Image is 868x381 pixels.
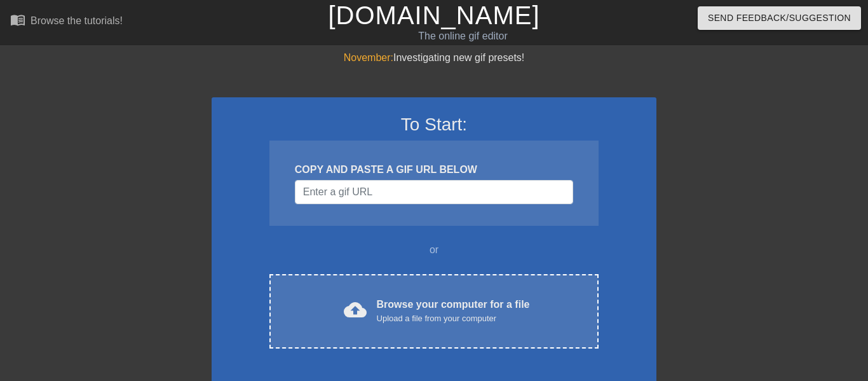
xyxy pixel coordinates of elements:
button: Send Feedback/Suggestion [698,6,861,30]
a: [DOMAIN_NAME] [328,1,539,29]
h3: To Start: [228,114,640,135]
span: menu_book [10,12,25,27]
input: Username [295,180,573,204]
span: cloud_upload [344,298,367,321]
div: Browse the tutorials! [31,15,123,26]
div: or [245,242,623,258]
div: The online gif editor [295,29,630,44]
div: Investigating new gif presets! [212,50,656,66]
span: November: [344,52,393,63]
div: COPY AND PASTE A GIF URL BELOW [295,162,573,177]
div: Upload a file from your computer [377,312,530,325]
a: Browse the tutorials! [10,12,123,32]
span: Send Feedback/Suggestion [708,10,851,26]
div: Browse your computer for a file [377,297,530,325]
